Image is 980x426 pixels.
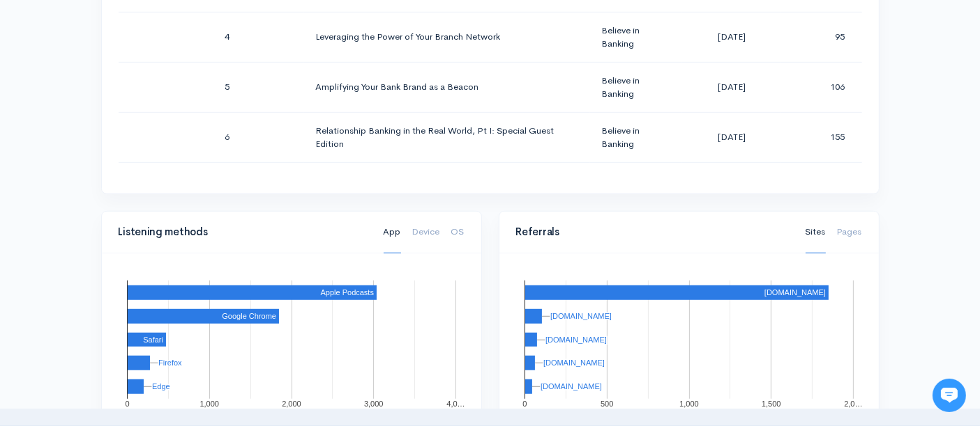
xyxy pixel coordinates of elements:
[545,336,607,344] text: [DOMAIN_NAME]
[764,288,825,297] text: [DOMAIN_NAME]
[781,112,861,162] td: 155
[222,312,276,320] text: Google Chrome
[152,382,170,390] text: Edge
[681,162,781,212] td: [DATE]
[516,270,863,409] svg: A chart.
[543,358,605,367] text: [DOMAIN_NAME]
[213,62,304,112] td: 5
[933,379,966,412] iframe: gist-messenger-bubble-iframe
[21,93,258,159] h2: Just let us know if you need anything and we'll be happy to help! 🙂
[119,270,465,409] svg: A chart.
[781,162,861,212] td: 106
[516,226,789,238] h4: Referrals
[679,400,699,408] text: 1,000
[304,112,590,162] td: Relationship Banking in the Real World, Pt I: Special Guest Edition
[781,62,861,112] td: 106
[143,336,163,344] text: Safari
[282,400,301,408] text: 2,000
[19,239,260,255] p: Find an answer quickly
[363,400,383,408] text: 3,000
[837,211,862,253] a: Pages
[304,62,590,112] td: Amplifying Your Bank Brand as a Beacon
[541,382,602,390] text: [DOMAIN_NAME]
[158,358,182,367] text: Firefox
[681,12,781,62] td: [DATE]
[451,211,465,253] a: OS
[806,211,826,253] a: Sites
[412,211,440,253] a: Device
[125,400,129,408] text: 0
[384,211,401,253] a: App
[40,262,249,290] input: Search articles
[550,312,612,320] text: [DOMAIN_NAME]
[119,226,367,238] h4: Listening methods
[21,68,258,90] h1: Hi 👋
[601,400,613,408] text: 500
[320,288,374,297] text: Apple Podcasts
[90,193,167,204] span: New conversation
[304,162,590,212] td: Relationship Banking in the Real World, Pt 2: Special Guest Edition
[304,12,590,62] td: Leveraging the Power of Your Branch Network
[844,400,862,408] text: 2,0…
[22,184,257,212] button: New conversation
[522,400,527,408] text: 0
[590,112,681,162] td: Believe in Banking
[213,162,304,212] td: 7
[681,62,781,112] td: [DATE]
[781,12,861,62] td: 95
[681,112,781,162] td: [DATE]
[213,12,304,62] td: 4
[761,400,781,408] text: 1,500
[213,112,304,162] td: 6
[590,12,681,62] td: Believe in Banking
[590,162,681,212] td: Believe in Banking
[590,62,681,112] td: Believe in Banking
[199,400,219,408] text: 1,000
[446,400,465,408] text: 4,0…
